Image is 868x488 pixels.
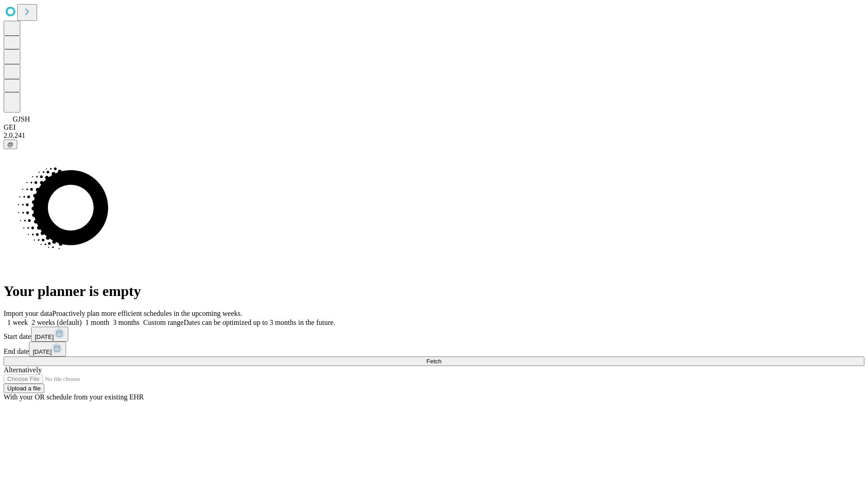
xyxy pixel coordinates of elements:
span: Fetch [426,358,441,365]
button: Fetch [4,357,864,366]
div: End date [4,342,864,357]
span: @ [7,141,14,148]
span: GJSH [13,115,30,123]
span: Dates can be optimized up to 3 months in the future. [184,319,335,326]
span: 1 month [85,319,109,326]
h1: Your planner is empty [4,283,864,300]
div: Start date [4,327,864,342]
div: 2.0.241 [4,131,864,140]
span: 3 months [113,319,140,326]
button: [DATE] [31,327,68,342]
span: Proactively plan more efficient schedules in the upcoming weeks. [52,310,242,317]
span: 1 week [7,319,28,326]
span: [DATE] [33,348,52,355]
span: Import your data [4,310,52,317]
span: [DATE] [35,333,54,340]
div: GEI [4,123,864,131]
span: Alternatively [4,366,42,374]
span: Custom range [143,319,184,326]
button: @ [4,140,17,149]
span: With your OR schedule from your existing EHR [4,393,144,401]
button: [DATE] [29,342,66,357]
button: Upload a file [4,384,44,393]
span: 2 weeks (default) [32,319,82,326]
